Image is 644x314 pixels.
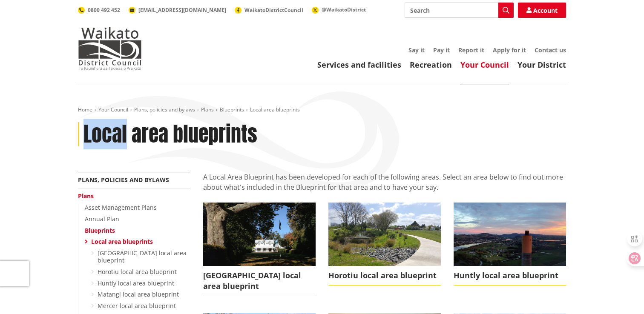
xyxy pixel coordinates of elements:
a: Plans, policies and bylaws [78,176,169,184]
input: Search input [405,3,514,18]
a: Home [78,106,92,113]
a: Horotiu local area blueprint [98,268,177,276]
span: [EMAIL_ADDRESS][DOMAIN_NAME] [138,6,226,14]
img: photo-huntly [454,203,566,265]
span: Horotiu local area blueprint [328,266,441,285]
a: Say it [408,46,425,54]
a: photo-huntly Huntly local area blueprint [454,203,566,285]
a: Plans [78,192,94,200]
a: Plans, policies and bylaws [134,106,195,113]
a: Services and facilities [317,60,401,70]
nav: breadcrumb [78,106,566,114]
a: Your Council [98,106,128,113]
a: Apply for it [493,46,526,54]
a: 0800 492 452 [78,6,120,14]
div: A Local Area Blueprint has been developed for each of the following areas. Select an area below t... [203,172,566,203]
img: Waikato District Council - Te Kaunihera aa Takiwaa o Waikato [78,27,142,70]
a: Mercer local area blueprint [98,302,176,310]
iframe: Messenger Launcher [605,278,635,309]
span: WaikatoDistrictCouncil [244,6,303,14]
h1: Local area blueprints [83,122,257,147]
a: Report it [458,46,484,54]
a: Matangi local area blueprint [98,290,179,298]
span: Huntly local area blueprint [454,266,566,285]
a: Woodlands located in Gordonton [GEOGRAPHIC_DATA] local area blueprint [203,203,316,296]
a: Contact us [535,46,566,54]
a: Account [518,3,566,18]
a: Huntly local area blueprint [98,279,174,287]
img: Woodlands [203,203,316,265]
a: Pay it [433,46,450,54]
a: photo-horotiu Horotiu local area blueprint [328,203,441,285]
span: Local area blueprints [250,106,300,113]
span: 0800 492 452 [88,6,120,14]
a: Plans [201,106,214,113]
a: Blueprints [220,106,244,113]
a: Asset Management Plans [85,203,157,211]
a: Local area blueprints [91,237,153,245]
a: Annual Plan [85,215,119,223]
a: @WaikatoDistrict [312,6,366,13]
a: Your Council [460,60,509,70]
span: @WaikatoDistrict [322,6,366,13]
a: Your District [517,60,566,70]
img: photo-horotiu [328,203,441,265]
span: [GEOGRAPHIC_DATA] local area blueprint [203,266,316,296]
a: [GEOGRAPHIC_DATA] local area blueprint [98,249,187,264]
a: Blueprints [85,226,115,234]
a: WaikatoDistrictCouncil [235,6,303,14]
a: Recreation [410,60,452,70]
a: [EMAIL_ADDRESS][DOMAIN_NAME] [129,6,226,14]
